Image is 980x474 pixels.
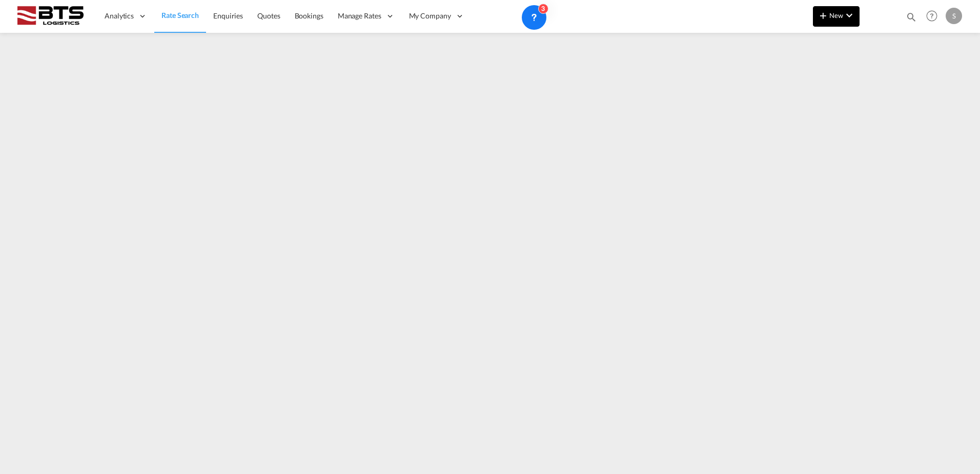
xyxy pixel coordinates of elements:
md-icon: icon-plus 400-fg [817,9,829,22]
span: Manage Rates [338,11,381,21]
div: S [946,8,962,24]
span: Rate Search [161,11,199,19]
span: Quotes [257,11,280,20]
span: Analytics [105,11,134,21]
md-icon: icon-chevron-down [843,9,855,22]
div: icon-magnify [906,11,917,27]
md-icon: icon-magnify [906,11,917,23]
div: Help [923,7,946,26]
span: Enquiries [213,11,243,20]
span: My Company [409,11,451,21]
button: icon-plus 400-fgNewicon-chevron-down [813,6,860,27]
span: New [817,11,855,19]
img: cdcc71d0be7811ed9adfbf939d2aa0e8.png [15,5,85,28]
span: Bookings [295,11,323,20]
span: Help [923,7,941,25]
